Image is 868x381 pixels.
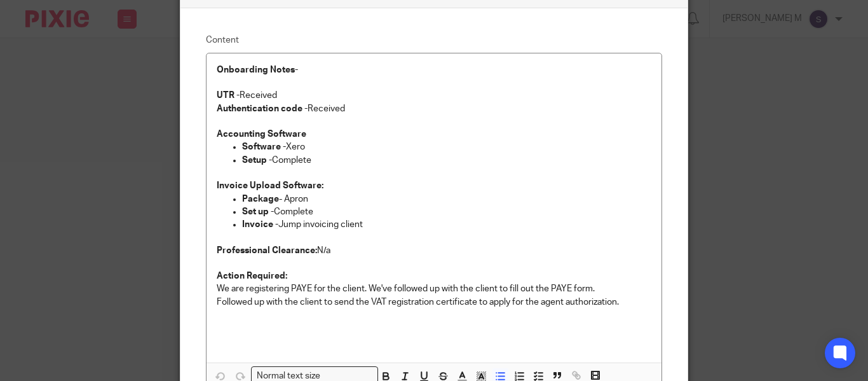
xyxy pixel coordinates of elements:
[242,218,651,231] p: Jump invoicing client
[242,193,651,205] p: - Apron
[217,91,240,100] strong: UTR -
[242,156,272,165] strong: Setup -
[217,102,651,115] p: Received
[242,207,274,216] strong: Set up -
[206,34,662,46] label: Content
[242,154,651,167] p: Complete
[217,89,651,102] p: Received
[217,272,287,281] strong: Action Required:
[217,244,651,257] p: N/a
[217,181,323,190] strong: Invoice Upload Software:
[242,141,651,153] p: Xero
[217,130,306,139] strong: Accounting Software
[242,195,279,204] strong: Package
[242,220,278,229] strong: Invoice -
[217,282,651,295] p: We are registering PAYE for the client. We've followed up with the client to fill out the PAYE form.
[217,66,298,74] strong: Onboarding Notes-
[242,205,651,218] p: Complete
[217,104,308,113] strong: Authentication code -
[242,142,286,151] strong: Software -
[217,246,317,255] strong: Professional Clearance:
[217,296,651,308] p: Followed up with the client to send the VAT registration certificate to apply for the agent autho...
